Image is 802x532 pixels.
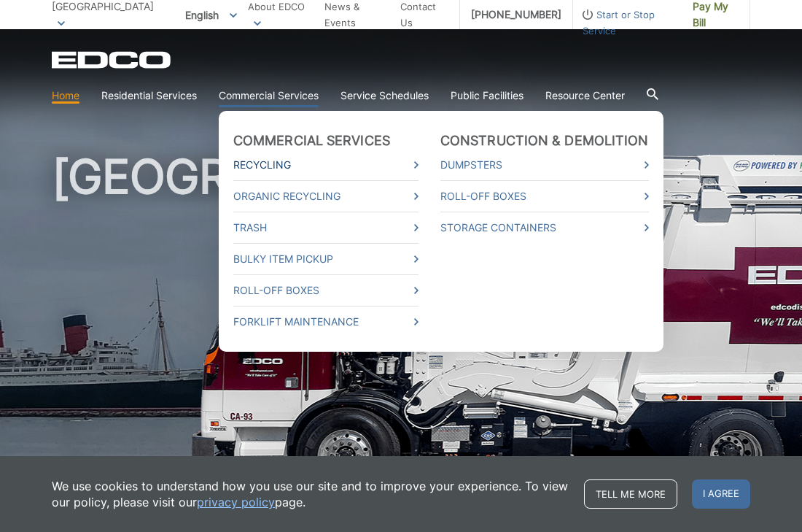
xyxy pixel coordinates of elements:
a: Recycling [233,157,418,173]
p: We use cookies to understand how you use our site and to improve your experience. To view our pol... [52,478,569,510]
a: Residential Services [101,88,197,104]
a: Organic Recycling [233,188,418,204]
a: privacy policy [197,494,275,510]
a: Tell me more [584,479,677,509]
a: Roll-Off Boxes [440,188,649,204]
h1: [GEOGRAPHIC_DATA] [52,153,750,474]
a: Commercial Services [233,133,390,149]
a: Trash [233,220,418,236]
a: Dumpsters [440,157,649,173]
a: Roll-Off Boxes [233,282,418,298]
a: Bulky Item Pickup [233,251,418,267]
a: Construction & Demolition [440,133,649,149]
a: Public Facilities [451,88,523,104]
a: Resource Center [545,88,625,104]
a: EDCD logo. Return to the homepage. [52,51,173,69]
a: Home [52,88,79,104]
span: I agree [692,479,750,509]
a: Forklift Maintenance [233,314,418,330]
a: Storage Containers [440,220,649,236]
span: English [174,3,248,27]
a: Commercial Services [219,88,319,104]
a: Service Schedules [340,88,429,104]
